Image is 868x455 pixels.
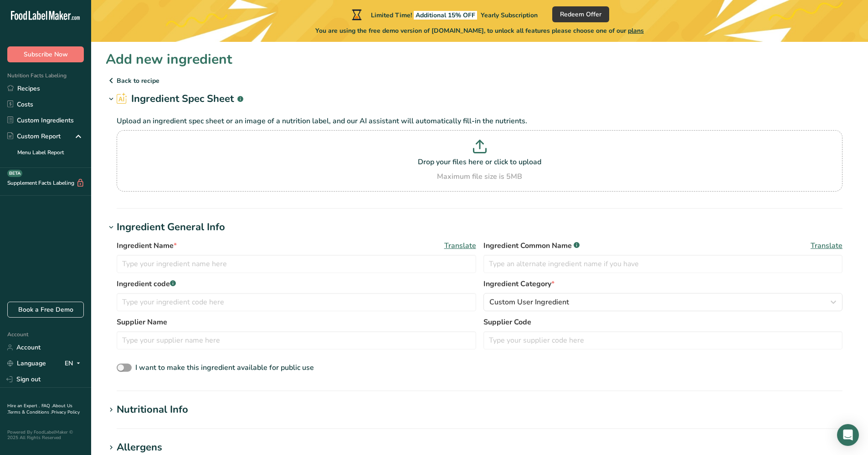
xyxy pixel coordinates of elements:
span: You are using the free demo version of [DOMAIN_NAME], to unlock all features please choose one of... [315,26,644,35]
div: BETA [7,170,22,177]
span: Custom User Ingredient [489,297,569,308]
a: Language [7,355,46,371]
div: Maximum file size is 5MB [119,171,840,182]
input: Type your supplier name here [117,331,476,349]
span: Translate [444,240,476,251]
button: Custom User Ingredient [483,293,843,311]
label: Ingredient Category [483,278,843,289]
span: I want to make this ingredient available for public use [135,363,314,373]
span: Ingredient Name [117,240,177,251]
input: Type an alternate ingredient name if you have [483,255,843,273]
div: Ingredient General Info [117,220,225,235]
a: Hire an Expert . [7,403,40,409]
div: Custom Report [7,131,61,141]
input: Type your supplier code here [483,331,843,349]
span: Additional 15% OFF [414,11,477,20]
div: Powered By FoodLabelMaker © 2025 All Rights Reserved [7,430,84,440]
div: Nutritional Info [117,402,188,417]
span: Ingredient Common Name [483,240,580,251]
div: Allergens [117,440,162,455]
a: Privacy Policy [51,409,80,415]
span: Yearly Subscription [481,11,538,20]
label: Supplier Code [483,317,843,328]
div: Open Intercom Messenger [837,424,859,446]
a: Book a Free Demo [7,302,84,318]
h1: Add new ingredient [106,49,232,70]
p: Upload an ingredient spec sheet or an image of a nutrition label, and our AI assistant will autom... [117,116,842,126]
span: Translate [811,240,842,251]
label: Ingredient code [117,278,476,289]
a: FAQ . [41,403,52,409]
div: EN [65,358,84,369]
button: Subscribe Now [7,46,84,62]
h2: Ingredient Spec Sheet [117,91,243,106]
span: Redeem Offer [560,10,601,19]
p: Drop your files here or click to upload [119,157,840,167]
span: Subscribe Now [24,50,68,59]
span: plans [628,26,644,35]
p: Back to recipe [106,75,853,86]
button: Redeem Offer [552,6,609,22]
a: Terms & Conditions . [8,409,51,415]
input: Type your ingredient code here [117,293,476,311]
div: Limited Time! [350,9,538,20]
a: About Us . [7,403,72,415]
label: Supplier Name [117,317,476,328]
input: Type your ingredient name here [117,255,476,273]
